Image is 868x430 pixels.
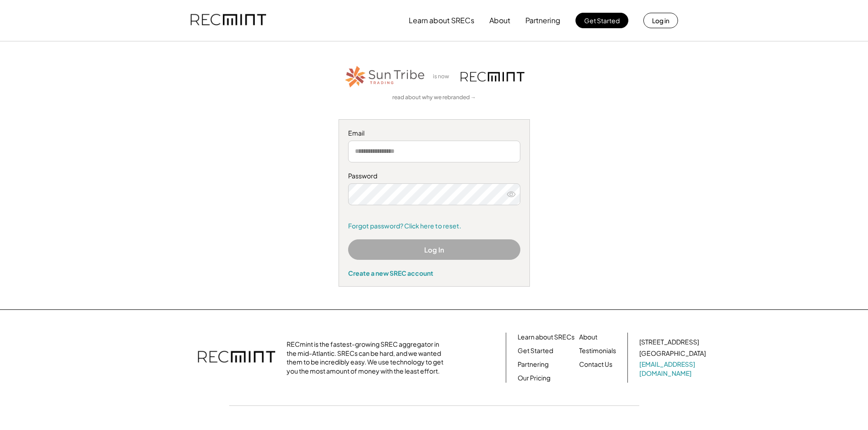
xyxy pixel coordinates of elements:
button: Learn about SRECs [409,11,474,30]
div: [GEOGRAPHIC_DATA] [639,349,706,358]
button: Partnering [525,11,560,30]
a: Our Pricing [518,374,550,383]
button: Log In [348,239,520,260]
a: Partnering [518,360,549,369]
a: read about why we rebranded → [392,94,476,101]
div: Password [348,172,520,181]
button: Get Started [575,13,628,28]
a: Get Started [518,346,553,355]
a: Testimonials [579,346,616,355]
a: Contact Us [579,360,612,369]
div: RECmint is the fastest-growing SREC aggregator in the mid-Atlantic. SRECs can be hard, and we wan... [287,340,448,375]
a: Learn about SRECs [518,333,575,342]
div: [STREET_ADDRESS] [639,338,699,347]
div: is now [431,73,456,81]
button: Log in [643,13,678,28]
div: Email [348,129,520,138]
img: recmint-logotype%403x.png [198,342,275,374]
img: recmint-logotype%403x.png [190,5,266,36]
button: About [489,11,510,30]
a: Forgot password? Click here to reset. [348,222,520,231]
a: About [579,333,597,342]
img: recmint-logotype%403x.png [461,72,524,81]
img: STT_Horizontal_Logo%2B-%2BColor.png [344,64,426,89]
a: [EMAIL_ADDRESS][DOMAIN_NAME] [639,360,708,378]
div: Create a new SREC account [348,269,520,277]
